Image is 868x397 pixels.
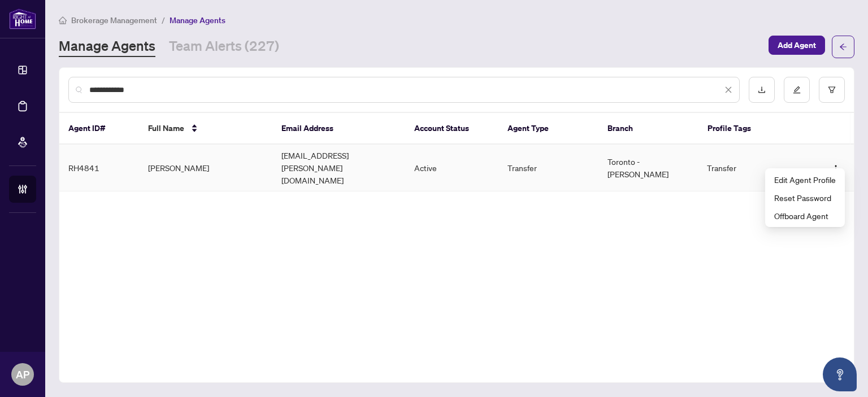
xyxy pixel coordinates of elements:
[272,145,406,191] td: [EMAIL_ADDRESS][PERSON_NAME][DOMAIN_NAME]
[170,15,225,25] span: Manage Agents
[59,113,139,145] th: Agent ID#
[59,16,67,24] span: home
[839,43,847,51] span: arrow-left
[774,173,836,186] span: Edit Agent Profile
[774,210,836,222] span: Offboard Agent
[139,145,272,191] td: [PERSON_NAME]
[162,14,165,27] li: /
[169,37,279,57] a: Team Alerts (227)
[749,77,775,103] button: download
[598,145,698,191] td: Toronto - [PERSON_NAME]
[819,77,845,103] button: filter
[59,37,155,57] a: Manage Agents
[698,145,811,191] td: Transfer
[405,145,498,191] td: Active
[498,113,598,145] th: Agent Type
[405,113,498,145] th: Account Status
[758,86,766,94] span: download
[698,113,811,145] th: Profile Tags
[59,145,139,191] td: RH4841
[778,36,816,54] span: Add Agent
[16,367,29,382] span: AP
[272,113,406,145] th: Email Address
[148,122,184,134] span: Full Name
[831,164,840,173] img: Logo
[769,36,825,55] button: Add Agent
[139,113,272,145] th: Full Name
[598,113,698,145] th: Branch
[71,15,157,25] span: Brokerage Management
[793,86,801,94] span: edit
[827,159,845,177] button: Logo
[724,86,732,94] span: close
[784,77,810,103] button: edit
[823,357,857,391] button: Open asap
[774,191,836,204] span: Reset Password
[9,8,36,29] img: logo
[828,86,836,94] span: filter
[498,145,598,191] td: Transfer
